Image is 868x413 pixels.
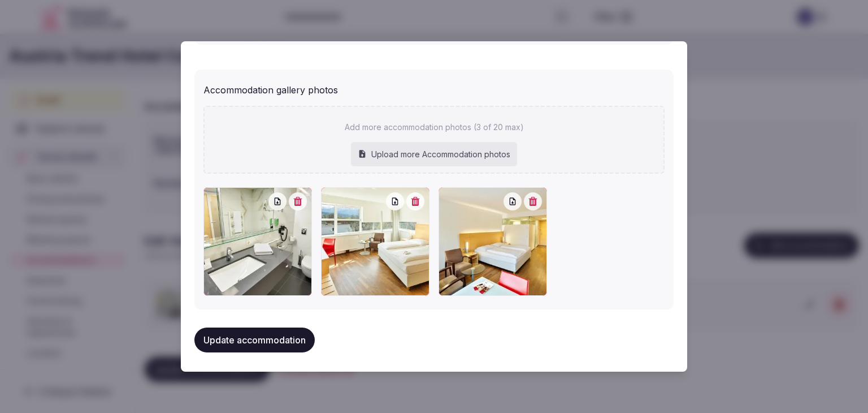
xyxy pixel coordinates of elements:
[203,187,312,296] div: Austria-Trend-Hotel-Congress-Innsbruck-retreat-venue-Austria-Accommodation3.webp
[439,187,547,296] div: Austria-Trend-Hotel-Congress-Innsbruck-retreat-venue-Austria-Accommodation2.webp
[203,79,665,97] div: Accommodation gallery photos
[194,328,315,352] button: Update accommodation
[321,187,429,296] div: Austria-Trend-Hotel-Congress-Innsbruck-retreat-venue-Austria-Accommodation1.webp
[345,122,524,133] p: Add more accommodation photos (3 of 20 max)
[351,142,517,167] div: Upload more Accommodation photos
